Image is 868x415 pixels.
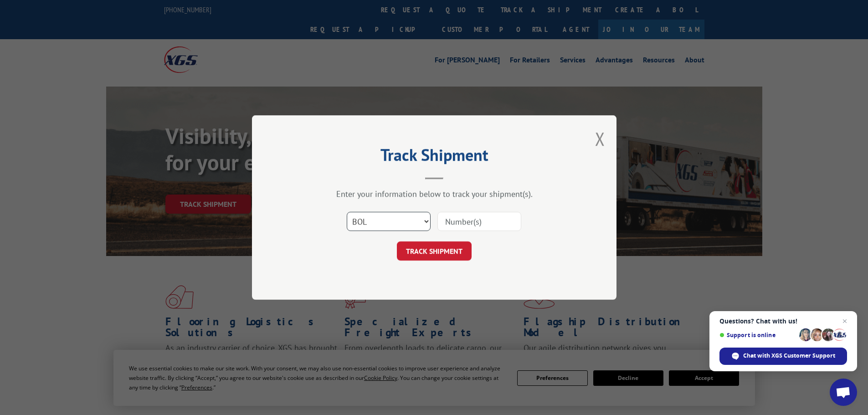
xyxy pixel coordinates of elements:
[743,352,835,360] span: Chat with XGS Customer Support
[595,127,605,151] button: Close modal
[719,332,796,338] span: Support is online
[719,348,847,365] div: Chat with XGS Customer Support
[719,318,847,325] span: Questions? Chat with us!
[298,189,571,199] div: Enter your information below to track your shipment(s).
[437,212,521,231] input: Number(s)
[830,379,857,406] div: Open chat
[839,316,850,327] span: Close chat
[298,149,571,166] h2: Track Shipment
[397,241,472,261] button: TRACK SHIPMENT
